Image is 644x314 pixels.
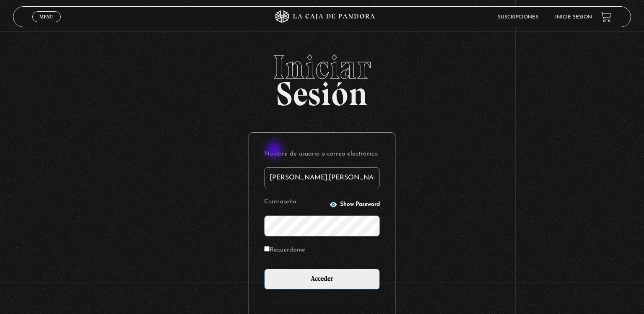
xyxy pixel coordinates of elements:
label: Contraseña [264,196,327,209]
span: Show Password [340,202,380,208]
button: Show Password [329,200,380,209]
span: Cerrar [37,21,57,27]
label: Recuérdame [264,244,305,257]
h2: Sesión [13,50,631,104]
label: Nombre de usuario o correo electrónico [264,148,380,161]
a: View your shopping cart [600,11,612,22]
input: Acceder [264,269,380,290]
a: Inicie sesión [555,15,592,20]
span: Iniciar [13,50,631,84]
span: Menu [39,14,53,19]
input: Recuérdame [264,246,270,252]
a: Suscripciones [498,15,538,20]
